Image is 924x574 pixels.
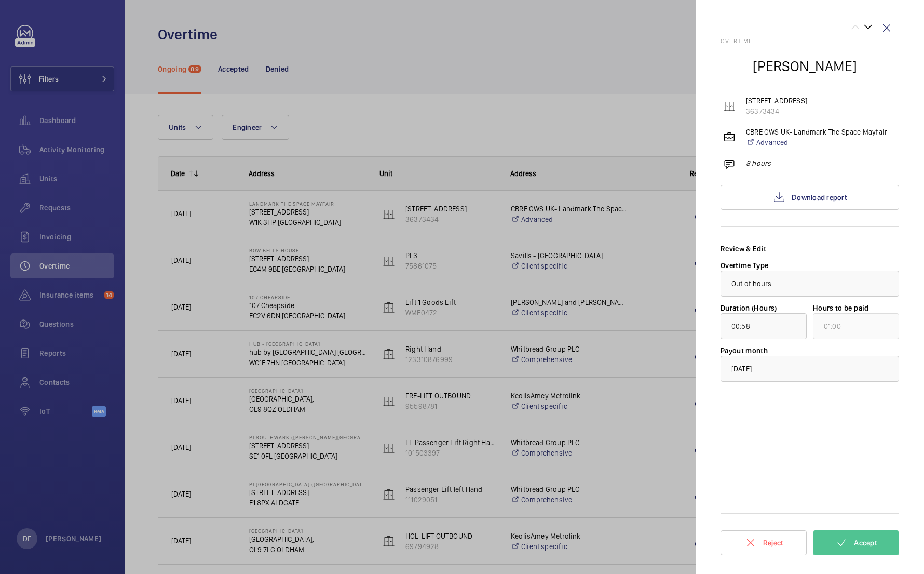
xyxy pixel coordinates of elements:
span: Reject [763,539,783,547]
span: [DATE] [731,365,752,373]
h2: Overtime [721,37,899,45]
a: Advanced [746,137,887,148]
label: Hours to be paid [813,304,869,312]
input: function $t(){if((0,e.mK)(st),st.value===S)throw new n.buA(-950,null);return st.value} [721,313,807,339]
input: undefined [813,313,899,339]
p: [STREET_ADDRESS] [746,96,807,106]
p: CBRE GWS UK- Landmark The Space Mayfair [746,127,887,137]
p: 8 hours [746,158,771,168]
button: Reject [721,530,807,555]
a: Download report [721,185,899,210]
span: Accept [854,539,877,547]
p: 36373434 [746,106,807,116]
div: Review & Edit [721,244,899,254]
img: elevator.svg [723,100,736,112]
button: Accept [813,530,899,555]
span: Out of hours [731,279,772,288]
label: Duration (Hours) [721,304,777,312]
label: Overtime Type [721,261,769,270]
span: Download report [792,193,847,202]
h2: [PERSON_NAME] [753,57,857,76]
label: Payout month [721,346,768,355]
